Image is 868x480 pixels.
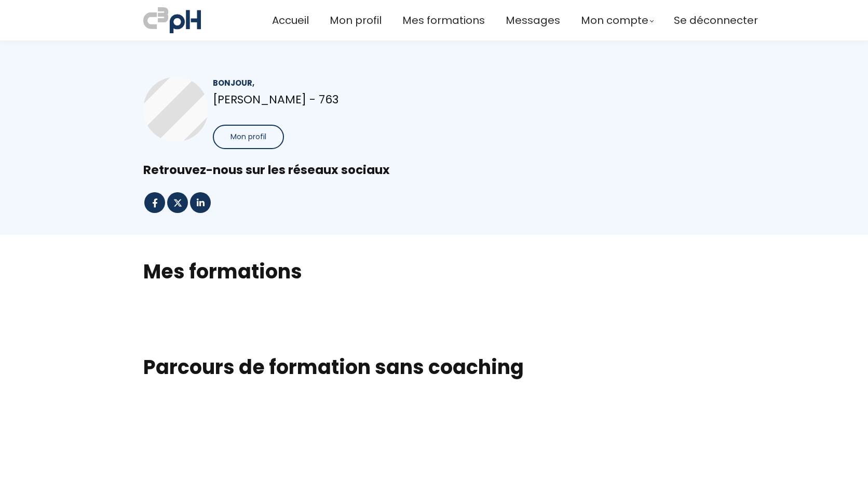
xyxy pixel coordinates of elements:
span: Mon profil [230,131,266,142]
span: Mon compte [581,12,648,29]
button: Mon profil [213,125,284,149]
a: Messages [506,12,560,29]
a: Se déconnecter [674,12,758,29]
a: Mes formations [402,12,485,29]
a: Accueil [272,12,309,29]
h1: Parcours de formation sans coaching [143,355,725,380]
p: [PERSON_NAME] - 763 [213,90,416,109]
div: Bonjour, [213,77,416,89]
img: a70bc7685e0efc0bd0b04b3506828469.jpeg [143,5,201,35]
h2: Mes formations [143,258,725,285]
a: Mon profil [330,12,382,29]
div: Retrouvez-nous sur les réseaux sociaux [143,162,725,178]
